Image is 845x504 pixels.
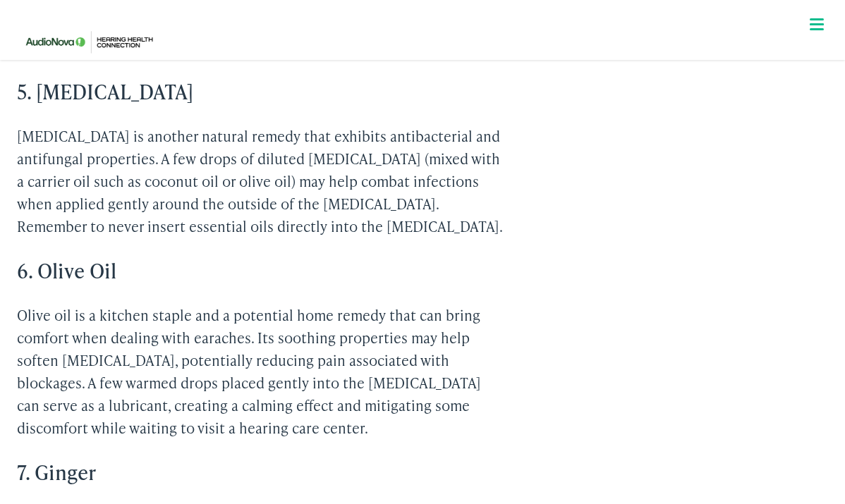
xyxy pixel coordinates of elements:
a: What We Offer [28,56,828,100]
h3: 7. Ginger [17,460,504,484]
p: [MEDICAL_DATA] is another natural remedy that exhibits antibacterial and antifungal properties. A... [17,125,504,238]
h3: 6. Olive Oil [17,259,504,283]
h3: 5. [MEDICAL_DATA] [17,80,504,104]
p: Olive oil is a kitchen staple and a potential home remedy that can bring comfort when dealing wit... [17,304,504,439]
